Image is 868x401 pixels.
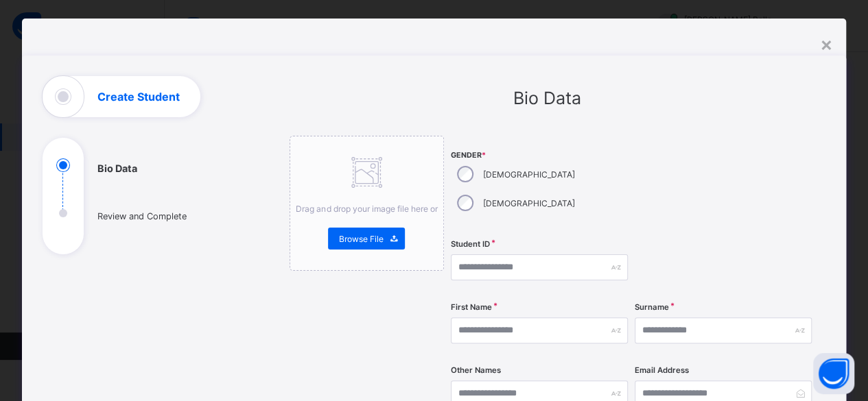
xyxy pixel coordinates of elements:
[451,239,490,249] label: Student ID
[97,91,180,102] h1: Create Student
[483,198,575,208] label: [DEMOGRAPHIC_DATA]
[451,365,501,375] label: Other Names
[296,204,437,214] span: Drag and drop your image file here or
[513,88,581,108] span: Bio Data
[819,32,832,56] div: ×
[635,365,689,375] label: Email Address
[813,353,854,394] button: Open asap
[451,302,492,312] label: First Name
[635,302,669,312] label: Surname
[290,136,445,271] div: Drag and drop your image file here orBrowse File
[451,151,628,160] span: Gender
[483,169,575,180] label: [DEMOGRAPHIC_DATA]
[338,234,383,244] span: Browse File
